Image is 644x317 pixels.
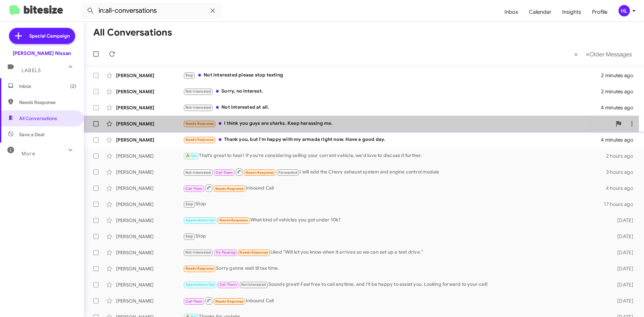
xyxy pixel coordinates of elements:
div: Not interested please stop texting [183,71,601,79]
span: Call Them [216,170,233,175]
div: [PERSON_NAME] [116,201,183,208]
span: Needs Response [19,99,76,106]
span: All Conversations [19,115,57,122]
div: I will add the Chevy exhaust system and engine control module [183,168,606,176]
div: Inbound Call [183,297,606,305]
div: [PERSON_NAME] [116,185,183,192]
span: Not-Interested [185,170,211,175]
span: Forwarded [277,169,299,176]
span: Not Interested [241,282,266,287]
h1: All Conversations [93,27,172,38]
div: 4 minutes ago [601,104,639,111]
div: HL [619,5,630,16]
span: Call Them [185,187,203,191]
span: Not-Interested [185,250,211,255]
span: Stop [185,234,194,239]
span: Needs Response [185,138,214,142]
div: [PERSON_NAME] [116,281,183,288]
div: [PERSON_NAME] Nissan [13,50,71,57]
div: 4 hours ago [606,185,639,192]
span: Stop [185,202,194,206]
div: 2 minutes ago [601,88,639,95]
div: [PERSON_NAME] [116,217,183,224]
div: [DATE] [606,233,639,240]
input: Search [81,3,222,19]
span: Older Messages [589,51,632,58]
button: HL [613,5,637,16]
div: Sorry gonna wait til tax time. [183,265,606,272]
div: [DATE] [606,217,639,224]
button: Previous [570,47,582,61]
a: Profile [587,2,613,22]
a: Inbox [499,2,524,22]
div: [PERSON_NAME] [116,137,183,143]
div: 2 hours ago [606,153,639,159]
span: Labels [21,67,41,73]
nav: Page navigation example [571,47,636,61]
div: 4 minutes ago [601,137,639,143]
span: Appointment Set [185,282,215,287]
div: What kind of vehicles you got under 10k? [183,216,606,224]
span: Needs Response [185,121,214,126]
span: » [586,50,589,58]
div: Stop [183,232,606,240]
div: Not interested at all. [183,104,601,111]
div: [PERSON_NAME] [116,169,183,175]
div: Liked “Will let you know when it arrives so we can set up a test drive.” [183,249,606,256]
div: Sorry, no interest. [183,88,601,95]
div: [PERSON_NAME] [116,233,183,240]
span: More [21,151,35,157]
div: [PERSON_NAME] [116,104,183,111]
span: Needs Response [246,170,274,175]
div: [PERSON_NAME] [116,88,183,95]
a: Special Campaign [9,28,75,44]
button: Next [582,47,636,61]
span: Save a Deal [19,131,44,138]
a: Insights [557,2,587,22]
div: Sounds great! Feel free to call anytime, and I'll be happy to assist you. Looking forward to your... [183,281,606,288]
div: 17 hours ago [604,201,639,208]
span: Needs Response [185,266,214,271]
div: Stop [183,200,604,208]
div: [DATE] [606,298,639,304]
div: Inbound Call [183,184,606,192]
div: [DATE] [606,281,639,288]
div: [PERSON_NAME] [116,153,183,159]
span: Needs Response [239,250,268,255]
div: [PERSON_NAME] [116,120,183,127]
span: Needs Response [219,218,248,222]
span: Needs Response [215,187,244,191]
span: Inbox [19,83,76,90]
span: Needs Response [215,299,244,304]
div: I think you guys are sharks. Keep harassing me. [183,120,612,127]
span: Special Campaign [29,33,70,39]
div: [PERSON_NAME] [116,265,183,272]
span: Try Pausing [216,250,235,255]
span: « [574,50,578,58]
span: Stop [185,73,194,77]
div: Thank you, but I'm happy with my armada right now. Have a good day. [183,136,601,144]
div: [PERSON_NAME] [116,298,183,304]
div: [PERSON_NAME] [116,249,183,256]
span: Not-Interested [185,105,211,110]
span: (2) [70,83,76,90]
div: 2 minutes ago [601,72,639,79]
a: Calendar [524,2,557,22]
span: Call Them [185,299,203,304]
div: [PERSON_NAME] [116,72,183,79]
div: [DATE] [606,265,639,272]
span: Appointment Set [185,218,215,222]
span: 🔥 Hot [185,154,197,158]
span: Call Them [219,282,237,287]
span: Not-Interested [185,89,211,94]
div: That's great to hear! If you're considering selling your current vehicle, we'd love to discuss it... [183,152,606,160]
div: [DATE] [606,249,639,256]
div: 3 hours ago [606,169,639,175]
